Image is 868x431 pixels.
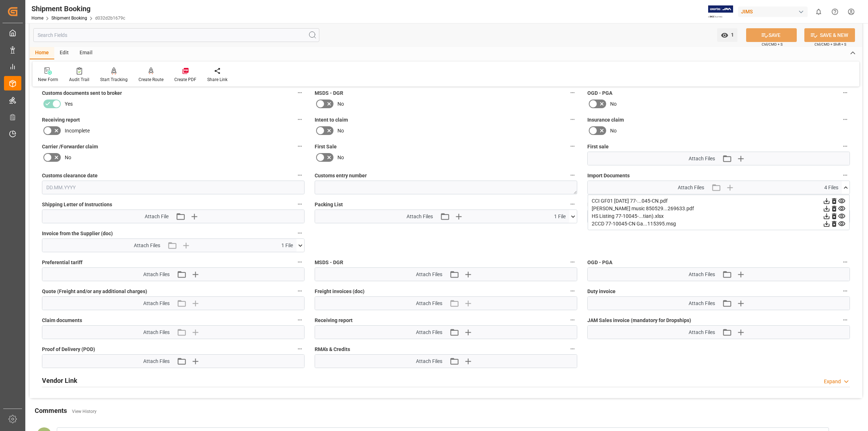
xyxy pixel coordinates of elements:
[42,181,305,194] input: DD.MM.YYYY
[42,346,95,353] span: Proof of Delivery (POD)
[587,201,680,208] span: Master [PERSON_NAME] of Lading (doc)
[295,199,305,209] button: Shipping Letter of Instructions
[824,378,841,385] div: Expand
[42,143,98,151] span: Carrier /Forwarder claim
[42,89,122,97] span: Customs documents sent to broker
[315,201,343,208] span: Packing List
[416,358,442,365] span: Attach Files
[738,7,808,17] div: JIMS
[74,47,98,59] div: Email
[295,344,305,354] button: Proof of Delivery (POD)
[315,116,348,124] span: Intent to claim
[592,212,846,220] div: HS Listing 77-10045-...tian).xlsx
[51,16,87,21] a: Shipment Booking
[416,271,442,278] span: Attach Files
[587,143,609,151] span: First sale
[841,315,850,325] button: JAM Sales invoice (mandatory for Dropships)
[143,271,170,278] span: Attach Files
[689,155,715,162] span: Attach Files
[337,100,344,108] span: No
[337,127,344,135] span: No
[295,115,305,124] button: Receiving report
[207,76,227,83] div: Share Link
[31,3,125,14] div: Shipment Booking
[592,197,846,205] div: CCI GF01 [DATE] 77-...045-CN.pdf
[689,271,715,278] span: Attach Files
[315,317,353,324] span: Receiving report
[145,213,169,220] span: Attach File
[762,42,783,47] span: Ctrl/CMD + S
[416,300,442,307] span: Attach Files
[42,317,82,324] span: Claim documents
[738,5,810,18] button: JIMS
[295,88,305,97] button: Customs documents sent to broker
[568,257,577,267] button: MSDS - DGR
[337,154,344,161] span: No
[568,315,577,325] button: Receiving report
[841,257,850,267] button: OGD - PGA
[708,5,733,18] img: Exertis%20JAM%20-%20Email%20Logo.jpg_1722504956.jpg
[689,329,715,336] span: Attach Files
[65,154,71,161] span: No
[42,172,98,179] span: Customs clearance date
[30,47,54,59] div: Home
[841,141,850,151] button: First sale
[841,115,850,124] button: Insurance claim
[728,32,734,38] span: 1
[568,141,577,151] button: First Sale
[143,300,170,307] span: Attach Files
[174,76,196,83] div: Create PDF
[841,88,850,97] button: OGD - PGA
[814,42,846,47] span: Ctrl/CMD + Shift + S
[568,115,577,124] button: Intent to claim
[804,28,855,42] button: SAVE & NEW
[295,141,305,151] button: Carrier /Forwarder claim
[678,184,704,191] span: Attach Files
[35,406,67,415] h2: Comments
[72,409,97,414] a: View History
[42,259,82,266] span: Preferential tariff
[587,288,616,295] span: Duty invoice
[31,16,43,21] a: Home
[315,259,343,266] span: MSDS - DGR
[824,184,838,191] span: 4 Files
[42,376,77,385] h2: Vendor Link
[610,127,617,135] span: No
[407,213,433,220] span: Attach Files
[587,172,630,179] span: Import Documents
[143,329,170,336] span: Attach Files
[134,242,160,249] span: Attach Files
[554,213,566,220] span: 1 File
[100,76,128,83] div: Start Tracking
[587,89,612,97] span: OGD - PGA
[592,205,846,212] div: [PERSON_NAME] music 850529...269633.pdf
[746,28,797,42] button: SAVE
[689,300,715,307] span: Attach Files
[33,28,319,42] input: Search Fields
[587,259,612,266] span: OGD - PGA
[42,116,80,124] span: Receiving report
[139,76,163,83] div: Create Route
[717,28,737,42] button: open menu
[42,230,113,237] span: Invoice from the Supplier (doc)
[610,100,617,108] span: No
[568,344,577,354] button: RMA's & Credits
[42,288,147,295] span: Quote (Freight and/or any additional charges)
[315,346,350,353] span: RMA's & Credits
[315,288,365,295] span: Freight invoices (doc)
[827,4,843,20] button: Help Center
[143,358,170,365] span: Attach Files
[568,286,577,296] button: Freight invoices (doc)
[315,143,337,151] span: First Sale
[841,286,850,296] button: Duty invoice
[65,127,90,135] span: Incomplete
[295,257,305,267] button: Preferential tariff
[568,199,577,209] button: Packing List
[295,170,305,180] button: Customs clearance date
[42,201,112,208] span: Shipping Letter of Instructions
[281,242,293,249] span: 1 File
[568,88,577,97] button: MSDS - DGR
[65,100,73,108] span: Yes
[315,89,343,97] span: MSDS - DGR
[587,116,624,124] span: Insurance claim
